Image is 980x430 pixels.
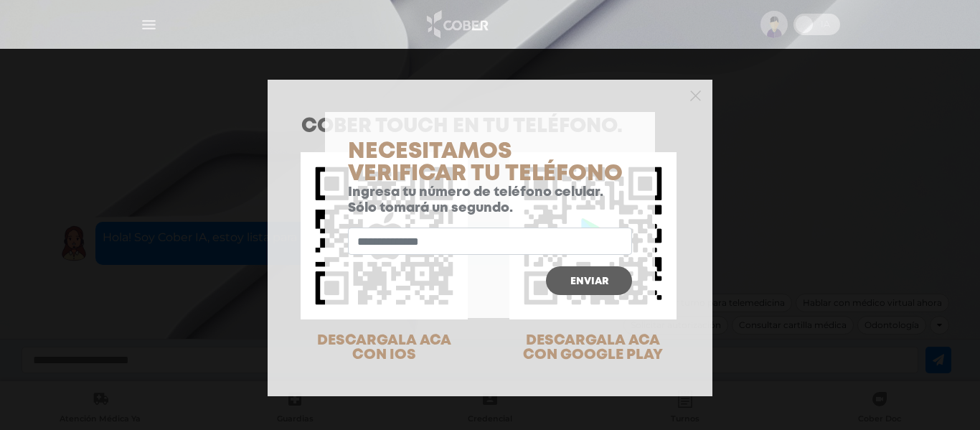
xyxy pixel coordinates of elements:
button: Enviar [546,266,632,295]
p: Ingresa tu número de teléfono celular. Sólo tomará un segundo. [348,185,632,216]
span: DESCARGALA ACA CON GOOGLE PLAY [523,334,663,362]
button: Close [690,88,701,101]
span: Enviar [570,276,608,286]
h1: COBER TOUCH en tu teléfono. [301,117,679,137]
span: Necesitamos verificar tu teléfono [348,142,623,184]
img: qr-code [301,152,468,319]
span: DESCARGALA ACA CON IOS [317,334,451,362]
